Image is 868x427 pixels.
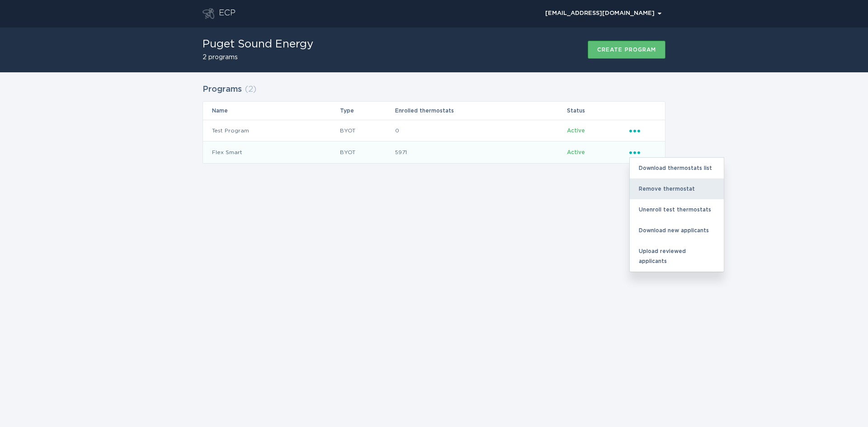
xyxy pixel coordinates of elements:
div: Create program [597,47,656,52]
td: 5971 [395,141,567,163]
th: Name [203,102,340,120]
div: Remove thermostat [630,178,724,199]
span: ( 2 ) [245,85,256,94]
h2: Programs [203,81,242,98]
div: Download new applicants [630,220,724,241]
button: Open user account details [541,7,665,20]
td: BYOT [340,120,394,141]
td: BYOT [340,141,394,163]
td: Test Program [203,120,340,141]
button: Create program [588,41,665,59]
tr: 5f1247f2c0434ff9aaaf0393365fb9fe [203,141,665,163]
div: Popover menu [541,7,665,20]
th: Type [340,102,394,120]
div: Popover menu [629,126,656,136]
div: Upload reviewed applicants [630,241,724,272]
h2: 2 programs [203,54,313,61]
th: Status [566,102,629,120]
button: Go to dashboard [203,8,214,19]
th: Enrolled thermostats [395,102,567,120]
tr: Table Headers [203,102,665,120]
div: ECP [219,8,236,19]
span: Active [567,128,585,133]
div: Download thermostats list [630,158,724,178]
div: Unenroll test thermostats [630,199,724,220]
td: Flex Smart [203,141,340,163]
tr: 99594c4f6ff24edb8ece91689c11225c [203,120,665,141]
span: Active [567,150,585,155]
td: 0 [395,120,567,141]
div: [EMAIL_ADDRESS][DOMAIN_NAME] [545,11,661,16]
h1: Puget Sound Energy [203,39,313,50]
